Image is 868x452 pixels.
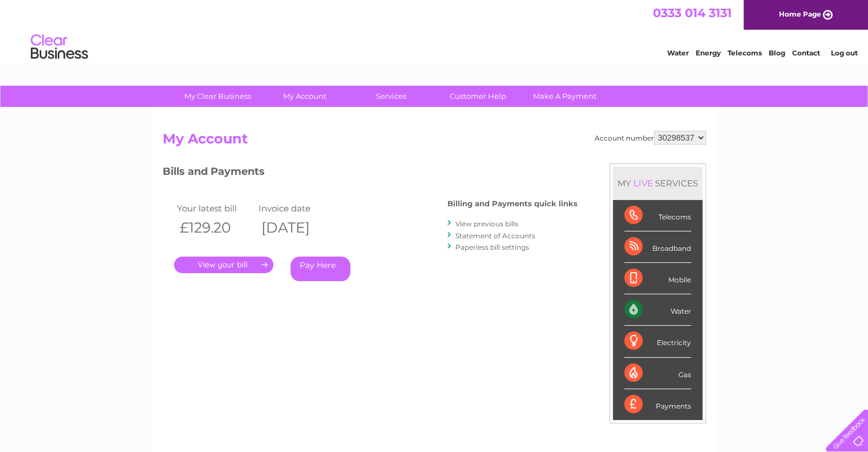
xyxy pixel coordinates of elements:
a: . [174,257,273,273]
a: Pay Here [290,257,350,281]
a: My Account [257,86,352,107]
a: Log out [830,49,857,57]
a: Water [667,49,689,57]
a: 0333 014 3131 [653,6,732,20]
a: Telecoms [728,49,762,57]
h3: Bills and Payments [163,163,578,183]
h2: My Account [163,131,706,153]
a: Energy [696,49,721,57]
div: Clear Business is a trading name of Verastar Limited (registered in [GEOGRAPHIC_DATA] No. 3667643... [165,6,704,55]
div: Gas [624,358,691,389]
div: Account number [595,131,706,145]
div: Payments [624,389,691,420]
div: Mobile [624,263,691,294]
h4: Billing and Payments quick links [447,199,578,208]
img: logo.png [30,30,88,65]
a: Customer Help [431,86,525,107]
a: Services [344,86,438,107]
a: Paperless bill settings [455,243,529,251]
td: Invoice date [256,201,338,216]
td: Your latest bill [174,201,256,216]
div: Electricity [624,326,691,357]
a: Make A Payment [518,86,612,107]
th: £129.20 [174,216,256,239]
a: Contact [792,49,820,57]
div: MY SERVICES [613,167,703,199]
div: LIVE [631,178,655,189]
a: Blog [769,49,785,57]
div: Water [624,294,691,326]
a: My Clear Business [171,86,265,107]
div: Broadband [624,231,691,263]
div: Telecoms [624,200,691,231]
a: View previous bills [455,219,518,228]
th: [DATE] [256,216,338,239]
a: Statement of Accounts [455,231,535,240]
